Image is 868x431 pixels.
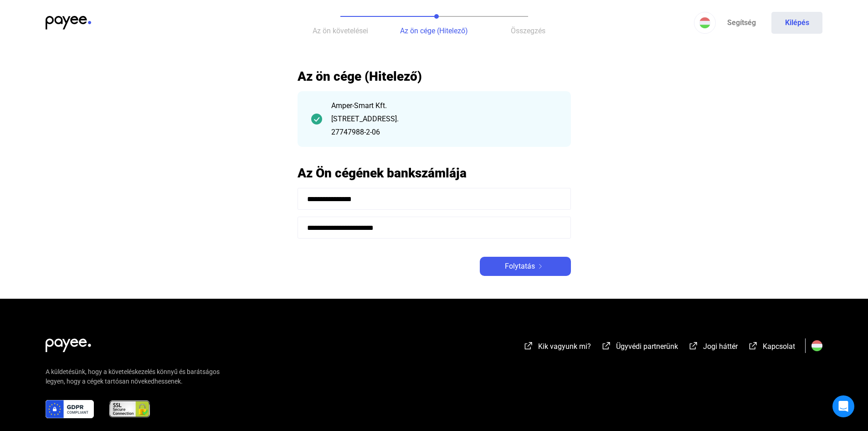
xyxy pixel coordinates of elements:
[535,264,546,269] img: arrow-right-white
[703,342,738,351] span: Jogi háttér
[716,12,767,34] a: Segítség
[538,342,591,351] span: Kik vagyunk mi?
[748,343,795,352] a: external-link-whiteKapcsolat
[108,400,151,418] img: ssl
[331,127,557,138] div: 27747988-2-06
[601,343,678,352] a: external-link-whiteÜgyvédi partnerünk
[832,395,854,417] div: Open Intercom Messenger
[688,343,738,352] a: external-link-whiteJogi háttér
[311,114,322,125] img: checkmark-darker-green-circle
[694,12,716,34] button: HU
[763,342,795,351] span: Kapcsolat
[298,68,571,84] h2: Az ön cége (Hitelező)
[46,333,91,352] img: white-payee-white-dot.svg
[480,257,571,276] button: Folytatásarrow-right-white
[511,26,545,35] span: Összegzés
[812,340,822,351] img: HU.svg
[298,165,571,181] h2: Az Ön cégének bankszámlája
[331,100,557,111] div: Amper-Smart Kft.
[688,341,699,350] img: external-link-white
[748,341,759,350] img: external-link-white
[699,17,710,28] img: HU
[400,26,468,35] span: Az ön cége (Hitelező)
[616,342,678,351] span: Ügyvédi partnerünk
[46,400,94,418] img: gdpr
[505,261,535,272] span: Folytatás
[601,341,612,350] img: external-link-white
[523,343,591,352] a: external-link-whiteKik vagyunk mi?
[331,114,557,125] div: [STREET_ADDRESS].
[771,12,822,34] button: Kilépés
[523,341,534,350] img: external-link-white
[313,26,368,35] span: Az ön követelései
[46,16,91,30] img: payee-logo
